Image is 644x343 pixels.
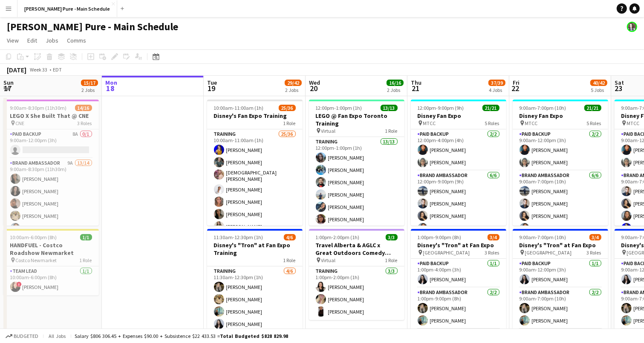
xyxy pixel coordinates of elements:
[309,229,404,320] app-job-card: 1:00pm-2:00pm (1h)3/3Travel Alberta & AGLC x Great Outdoors Comedy Festival Training Virtual1 Rol...
[80,234,92,240] span: 1/1
[309,100,404,226] app-job-card: 12:00pm-1:00pm (1h)13/13LEGO @ Fan Expo Toronto Training Virtual1 RoleTraining13/1312:00pm-1:00pm...
[513,241,608,249] h3: Disney's "Tron" at Fan Expo
[411,79,422,86] span: Thu
[587,249,601,256] span: 3 Roles
[220,333,288,339] span: Total Budgeted $828 829.98
[279,105,296,111] span: 25/36
[207,100,303,226] app-job-card: 10:00am-11:00am (1h)25/36Disney's Fan Expo Training1 RoleTraining25/3610:00am-11:00am (1h)[PERSON...
[81,87,98,93] div: 2 Jobs
[309,79,320,86] span: Wed
[46,37,58,44] span: Jobs
[613,83,624,93] span: 23
[3,79,14,86] span: Sun
[78,120,92,126] span: 3 Roles
[411,112,506,120] h3: Disney Fan Expo
[513,112,608,120] h3: Disney Fan Expo
[411,100,506,226] app-job-card: 12:00pm-9:00pm (9h)21/21Disney Fan Expo MTCC5 RolesPaid Backup2/212:00pm-4:00pm (4h)[PERSON_NAME]...
[207,241,303,257] h3: Disney's "Tron" at Fan Expo Training
[28,66,49,73] span: Week 33
[590,80,607,86] span: 40/42
[587,120,601,126] span: 5 Roles
[104,83,117,93] span: 18
[488,80,505,86] span: 37/39
[16,120,25,126] span: CNE
[3,229,99,295] app-job-card: 10:00am-6:00pm (8h)1/1HANDFUEL - Costco Roadshow Newmarket Costco Newmarket1 RoleTeam Lead1/110:0...
[283,257,296,263] span: 1 Role
[285,80,302,86] span: 29/42
[42,35,62,46] a: Jobs
[10,234,57,240] span: 10:00am-6:00pm (8h)
[411,171,506,261] app-card-role: Brand Ambassador6/612:00pm-9:00pm (9h)[PERSON_NAME][PERSON_NAME][PERSON_NAME][PERSON_NAME]
[513,100,608,226] app-job-card: 9:00am-7:00pm (10h)21/21Disney Fan Expo MTCC5 RolesPaid Backup2/29:00am-12:00pm (3h)[PERSON_NAME]...
[47,333,67,339] span: All jobs
[316,234,360,240] span: 1:00pm-2:00pm (1h)
[214,105,264,111] span: 10:00am-11:00am (1h)
[2,83,14,93] span: 17
[309,112,404,127] h3: LEGO @ Fan Expo Toronto Training
[7,20,178,33] h1: [PERSON_NAME] Pure - Main Schedule
[10,105,67,111] span: 9:00am-8:30pm (11h30m)
[75,105,92,111] span: 14/16
[285,87,301,93] div: 2 Jobs
[14,333,38,339] span: Budgeted
[309,241,404,257] h3: Travel Alberta & AGLC x Great Outdoors Comedy Festival Training
[4,332,40,341] button: Budgeted
[17,282,22,287] span: !
[418,105,464,111] span: 12:00pm-9:00pm (9h)
[387,87,403,93] div: 2 Jobs
[411,259,506,288] app-card-role: Paid Backup1/11:00pm-4:00pm (3h)[PERSON_NAME]
[589,234,601,240] span: 3/4
[513,259,608,288] app-card-role: Paid Backup1/19:00am-12:00pm (3h)[PERSON_NAME]
[511,83,520,93] span: 22
[513,288,608,329] app-card-role: Brand Ambassador2/29:00am-7:00pm (10h)[PERSON_NAME][PERSON_NAME]
[520,105,566,111] span: 9:00am-7:00pm (10h)
[27,37,37,44] span: Edit
[17,0,117,17] button: [PERSON_NAME] Pure - Main Schedule
[423,249,470,256] span: [GEOGRAPHIC_DATA]
[321,128,336,134] span: Virtual
[308,83,320,93] span: 20
[385,128,398,134] span: 1 Role
[525,249,572,256] span: [GEOGRAPHIC_DATA]
[75,333,288,339] div: Salary $806 306.45 + Expenses $90.00 + Subsistence $22 433.53 =
[7,37,19,44] span: View
[485,120,500,126] span: 5 Roles
[482,105,500,111] span: 21/21
[411,241,506,249] h3: Disney's "Tron" at Fan Expo
[3,35,22,46] a: View
[207,79,217,86] span: Tue
[309,266,404,320] app-card-role: Training3/31:00pm-2:00pm (1h)[PERSON_NAME][PERSON_NAME][PERSON_NAME]
[3,100,99,226] app-job-card: 9:00am-8:30pm (11h30m)14/16LEGO X She Built That @ CNE CNE3 RolesPaid Backup8A0/19:00am-12:00pm (...
[283,120,296,126] span: 1 Role
[627,22,637,32] app-user-avatar: Ashleigh Rains
[525,120,538,126] span: MTCC
[411,288,506,329] app-card-role: Brand Ambassador2/21:00pm-9:00pm (8h)[PERSON_NAME][PERSON_NAME]
[615,79,624,86] span: Sat
[520,234,566,240] span: 9:00am-7:00pm (10h)
[3,129,99,158] app-card-role: Paid Backup8A0/19:00am-12:00pm (3h)
[584,105,601,111] span: 21/21
[16,257,57,263] span: Costco Newmarket
[81,80,98,86] span: 15/17
[386,234,398,240] span: 3/3
[316,105,362,111] span: 12:00pm-1:00pm (1h)
[7,66,26,74] div: [DATE]
[485,249,500,256] span: 3 Roles
[80,257,92,263] span: 1 Role
[67,37,86,44] span: Comms
[410,83,422,93] span: 21
[53,66,62,73] div: EDT
[381,105,398,111] span: 13/13
[207,112,303,120] h3: Disney's Fan Expo Training
[309,137,404,317] app-card-role: Training13/1312:00pm-1:00pm (1h)[PERSON_NAME][PERSON_NAME][PERSON_NAME][PERSON_NAME][PERSON_NAME]...
[513,129,608,171] app-card-role: Paid Backup2/29:00am-12:00pm (3h)[PERSON_NAME][PERSON_NAME]
[387,80,404,86] span: 16/16
[591,87,607,93] div: 5 Jobs
[385,257,398,263] span: 1 Role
